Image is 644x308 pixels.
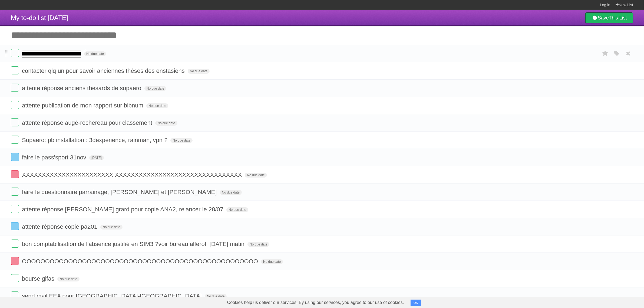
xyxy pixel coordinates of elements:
[600,49,610,58] label: Star task
[188,69,210,74] span: No due date
[11,205,19,213] label: Done
[22,258,259,265] span: OOOOOOOOOOOOOOOOOOOOOOOOOOOOOOOOOOOOOOOOOOOOOOOOOOO
[11,101,19,109] label: Done
[22,85,143,91] span: attente réponse anciens thèsards de supaero
[411,300,421,306] button: OK
[11,118,19,126] label: Done
[89,155,104,160] span: [DATE]
[261,259,283,264] span: No due date
[22,189,218,195] span: faire le questionnaire parrainage, [PERSON_NAME] et [PERSON_NAME]
[226,207,248,212] span: No due date
[11,257,19,265] label: Done
[11,153,19,161] label: Done
[22,171,243,178] span: XXXXXXXXXXXXXXXXXXXXXXX XXXXXXXXXXXXXXXXXXXXXXXXXXXXXXXX
[100,225,122,230] span: No due date
[22,67,186,74] span: contacter qlq un pour savoir anciennes thèses des enstasiens
[220,190,242,195] span: No due date
[144,86,166,91] span: No due date
[11,274,19,282] label: Done
[222,297,409,308] span: Cookies help us deliver our services. By using our services, you agree to our use of cookies.
[11,49,19,57] label: Done
[11,66,19,74] label: Done
[22,293,203,299] span: send mail EEA pour [GEOGRAPHIC_DATA]-[GEOGRAPHIC_DATA]
[11,240,19,248] label: Done
[11,170,19,178] label: Done
[247,242,269,247] span: No due date
[146,103,168,108] span: No due date
[57,277,79,281] span: No due date
[11,222,19,230] label: Done
[11,14,68,21] span: My to-do list [DATE]
[609,15,627,21] b: This List
[585,12,633,23] a: SaveThis List
[22,137,169,143] span: Supaero: pb installation : 3dexperience, rainman, vpn ?
[22,102,145,109] span: attente publication de mon rapport sur bibnum
[22,275,56,282] span: bourse gifas
[11,291,19,300] label: Done
[205,294,227,299] span: No due date
[22,223,99,230] span: attente réponse copie pa201
[170,138,192,143] span: No due date
[11,136,19,144] label: Done
[22,154,88,161] span: faire le pass'sport 31nov
[22,206,225,213] span: attente réponse [PERSON_NAME] grard pour copie ANA2, relancer le 28/07
[22,241,246,247] span: bon comptabilisation de l'absence justifié en SIM3 ?voir bureau alferoff [DATE] matin
[245,173,267,178] span: No due date
[155,121,177,126] span: No due date
[84,51,106,56] span: No due date
[11,188,19,196] label: Done
[22,119,154,126] span: attente réponse augé-rochereau pour classement
[11,84,19,92] label: Done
